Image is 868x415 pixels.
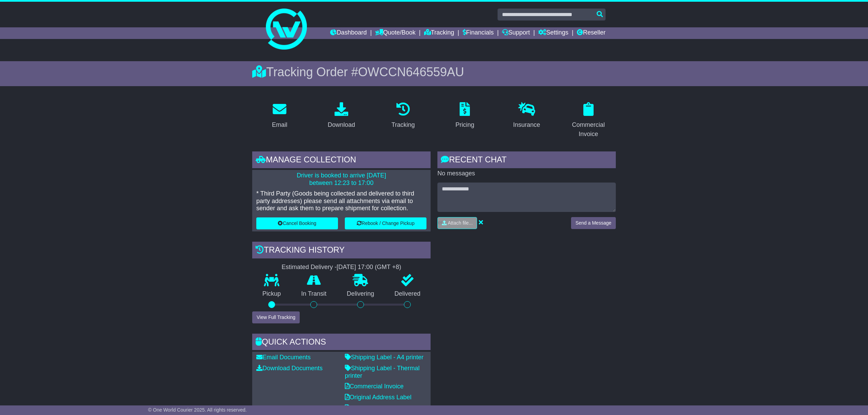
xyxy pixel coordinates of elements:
[538,27,568,39] a: Settings
[513,120,540,130] div: Insurance
[256,354,311,361] a: Email Documents
[252,290,291,298] p: Pickup
[256,172,426,187] p: Driver is booked to arrive [DATE] between 12:23 to 17:00
[345,365,420,379] a: Shipping Label - Thermal printer
[252,242,431,260] div: Tracking history
[358,65,464,79] span: OWCCN646559AU
[330,27,367,39] a: Dashboard
[571,217,616,229] button: Send a Message
[463,27,494,39] a: Financials
[291,290,337,298] p: In Transit
[345,354,423,361] a: Shipping Label - A4 printer
[337,264,401,271] div: [DATE] 17:00 (GMT +8)
[272,120,287,130] div: Email
[437,151,616,170] div: RECENT CHAT
[252,334,431,352] div: Quick Actions
[252,65,616,79] div: Tracking Order #
[323,100,360,132] a: Download
[424,27,454,39] a: Tracking
[392,120,415,130] div: Tracking
[387,100,419,132] a: Tracking
[561,100,616,141] a: Commercial Invoice
[577,27,606,39] a: Reseller
[148,407,247,413] span: © One World Courier 2025. All rights reserved.
[256,365,323,372] a: Download Documents
[375,27,416,39] a: Quote/Book
[252,151,431,170] div: Manage collection
[328,120,355,130] div: Download
[345,383,404,390] a: Commercial Invoice
[502,27,530,39] a: Support
[345,394,411,401] a: Original Address Label
[384,290,431,298] p: Delivered
[345,217,426,229] button: Rebook / Change Pickup
[565,120,611,139] div: Commercial Invoice
[252,311,300,323] button: View Full Tracking
[252,264,431,271] div: Estimated Delivery -
[508,100,544,132] a: Insurance
[451,100,479,132] a: Pricing
[345,404,389,411] a: Address Label
[268,100,292,132] a: Email
[437,170,616,177] p: No messages
[256,190,426,212] p: * Third Party (Goods being collected and delivered to third party addresses) please send all atta...
[337,290,384,298] p: Delivering
[456,120,474,130] div: Pricing
[256,217,338,229] button: Cancel Booking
